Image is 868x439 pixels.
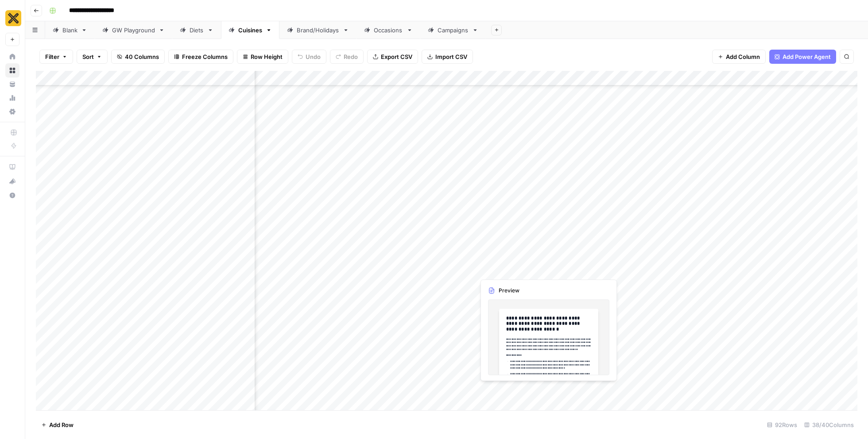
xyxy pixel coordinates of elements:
div: Campaigns [438,26,469,35]
span: Export CSV [381,52,412,61]
button: Add Row [36,418,79,432]
div: GW Playground [112,26,155,35]
div: Cuisines [238,26,262,35]
span: Sort [82,52,94,61]
button: Redo [330,50,364,64]
span: Add Power Agent [783,52,831,61]
a: AirOps Academy [5,160,19,174]
button: Undo [292,50,326,64]
div: What's new? [6,175,19,188]
a: Campaigns [420,21,486,39]
a: Your Data [5,77,19,91]
a: Cuisines [221,21,279,39]
div: Brand/Holidays [297,26,339,35]
a: Settings [5,105,19,119]
span: Add Column [726,52,760,61]
a: Blank [45,21,95,39]
a: Home [5,50,19,64]
button: Workspace: CookUnity [5,7,19,29]
img: CookUnity Logo [5,10,21,26]
a: GW Playground [95,21,172,39]
a: Brand/Holidays [279,21,356,39]
span: Undo [306,52,321,61]
span: Import CSV [435,52,467,61]
div: Blank [62,26,77,35]
button: Import CSV [422,50,473,64]
div: Diets [190,26,204,35]
div: 38/40 Columns [801,418,857,432]
button: Add Power Agent [769,50,836,64]
a: Usage [5,91,19,105]
span: Row Height [251,52,283,61]
button: Filter [39,50,73,64]
button: What's new? [5,174,19,188]
button: Row Height [237,50,288,64]
button: Sort [77,50,108,64]
a: Occasions [356,21,420,39]
div: 92 Rows [763,418,801,432]
a: Browse [5,63,19,78]
button: 40 Columns [111,50,165,64]
span: Add Row [49,420,74,429]
button: Add Column [712,50,766,64]
button: Help + Support [5,188,19,202]
button: Freeze Columns [168,50,233,64]
a: Diets [172,21,221,39]
span: 40 Columns [125,52,159,61]
span: Freeze Columns [182,52,228,61]
div: Occasions [374,26,403,35]
span: Redo [344,52,358,61]
button: Export CSV [367,50,418,64]
span: Filter [45,52,59,61]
